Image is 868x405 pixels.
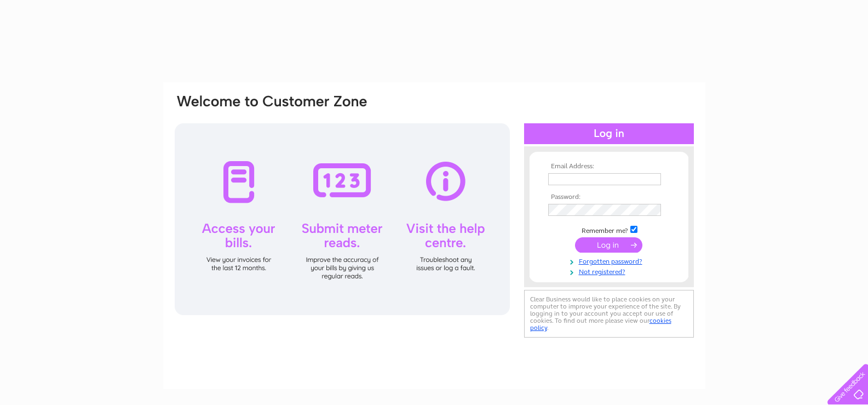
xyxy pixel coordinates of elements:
input: Submit [575,237,642,253]
a: cookies policy [530,317,671,332]
a: Not registered? [548,266,672,276]
th: Email Address: [545,163,672,170]
th: Password: [545,193,672,201]
div: Clear Business would like to place cookies on your computer to improve your experience of the sit... [524,290,694,338]
td: Remember me? [545,224,672,235]
a: Forgotten password? [548,255,672,266]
